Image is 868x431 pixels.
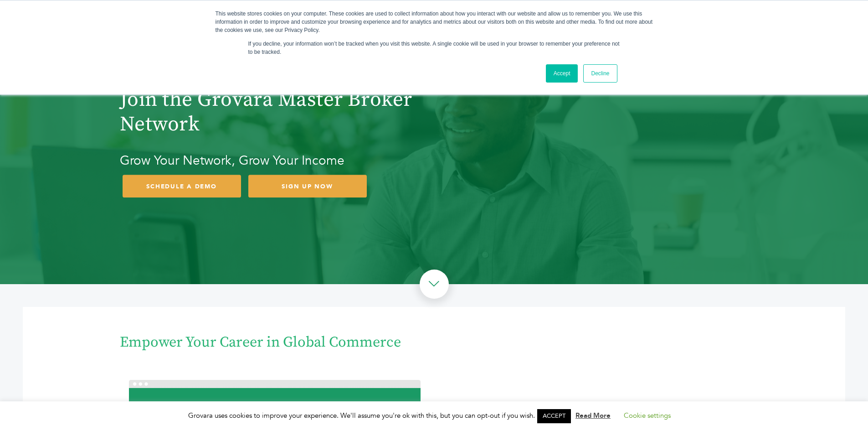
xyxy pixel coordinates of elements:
a: Decline [583,64,617,83]
p: If you decline, your information won’t be tracked when you visit this website. A single cookie wi... [248,40,620,56]
div: This website stores cookies on your computer. These cookies are used to collect information about... [216,10,653,34]
a: Cookie settings [624,411,671,420]
a: Accept [546,64,578,83]
a: Read More [575,411,611,420]
h1: Empower Your Career in Global Commerce [120,333,749,353]
span: Grovara uses cookies to improve your experience. We'll assume you're ok with this, but you can op... [188,411,680,420]
h1: Join the Grovara Master Broker Network [120,88,430,137]
a: SIGN UP NOW [248,175,367,198]
a: ACCEPT [537,409,571,423]
a: SCHEDULE A DEMO [123,175,241,198]
h2: Grow Your Network, Grow Your Income [120,151,430,171]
